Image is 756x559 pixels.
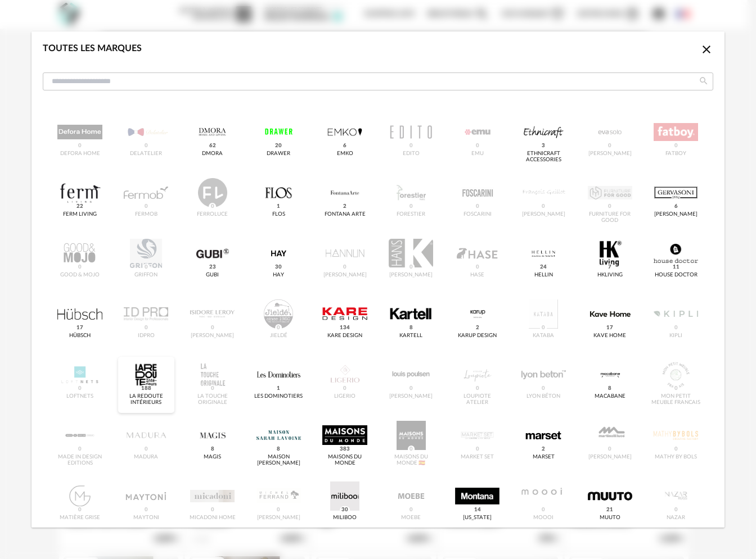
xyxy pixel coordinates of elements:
div: Kave Home [593,333,626,339]
div: Ethnicraft Accessories [519,151,568,163]
span: 8 [408,324,415,332]
span: 6 [673,203,679,211]
span: 188 [139,385,153,393]
span: 134 [338,324,352,332]
div: Maisons du Monde [320,454,370,467]
div: Kartell [399,333,422,339]
span: 2 [341,203,348,211]
span: 6 [341,142,348,150]
div: Magis [204,454,221,461]
span: 2 [474,324,480,332]
span: 24 [538,263,548,271]
div: Miliboo [333,515,357,521]
span: 22 [75,203,85,211]
div: EMKO [337,151,353,157]
div: House Doctor [655,272,697,279]
span: 11 [671,263,681,271]
div: [PERSON_NAME] [654,211,697,218]
div: Dmora [202,151,223,157]
div: Drawer [267,151,290,157]
span: 17 [605,324,615,332]
span: 17 [75,324,85,332]
div: Ferm Living [63,211,97,218]
span: 8 [606,385,613,393]
span: 3 [540,142,547,150]
div: La Redoute intérieurs [121,393,171,406]
div: dialog [31,31,724,528]
div: Marset [533,454,555,461]
div: [US_STATE] [463,515,492,521]
div: MACABANE [595,393,625,400]
div: Hellin [534,272,553,279]
div: Kare Design [327,333,362,339]
div: Gubi [206,272,219,279]
span: 8 [275,446,282,453]
div: Maison [PERSON_NAME] [254,454,303,467]
span: 7 [606,263,613,271]
span: 1 [275,385,282,393]
div: Les Dominotiers [254,393,303,400]
div: Karup Design [458,333,497,339]
span: 23 [207,263,217,271]
span: 14 [472,506,482,514]
div: Flos [272,211,285,218]
span: 30 [340,506,350,514]
span: 8 [209,446,215,453]
span: 20 [273,142,283,150]
div: Muuto [600,515,620,521]
div: Hübsch [69,333,91,339]
span: 2 [540,446,547,453]
span: 1 [275,203,282,211]
div: Fontana Arte [325,211,366,218]
span: 30 [273,263,283,271]
div: Hkliving [597,272,623,279]
div: Toutes les marques [43,43,142,54]
span: Close icon [700,44,713,53]
div: HAY [273,272,284,279]
span: 383 [338,446,352,453]
span: 21 [605,506,615,514]
span: 62 [207,142,217,150]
